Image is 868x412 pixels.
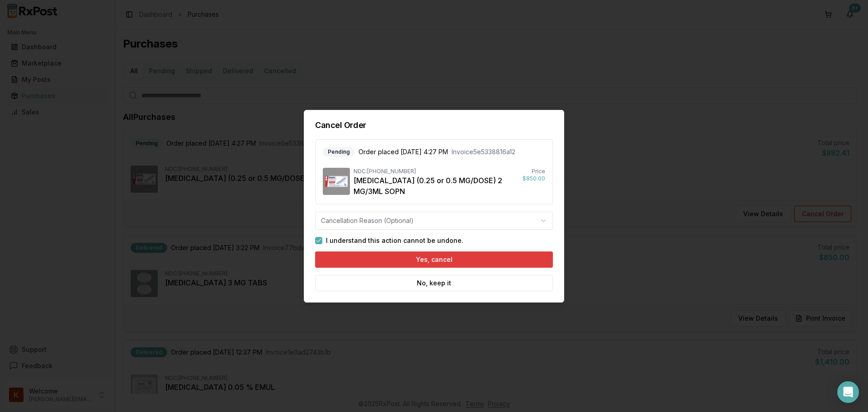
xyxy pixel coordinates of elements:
[326,237,463,244] label: I understand this action cannot be undone.
[532,168,545,175] div: Price
[452,147,515,156] span: Invoice 5e5338816a12
[359,147,448,156] span: Order placed [DATE] 4:27 PM
[315,121,553,129] h2: Cancel Order
[354,168,523,175] div: NDC: [PHONE_NUMBER]
[323,147,355,157] div: Pending
[315,251,553,268] button: Yes, cancel
[523,175,545,182] div: $850.00
[315,275,553,291] button: No, keep it
[323,168,350,195] img: Ozempic (0.25 or 0.5 MG/DOSE) 2 MG/3ML SOPN
[354,175,523,197] div: [MEDICAL_DATA] (0.25 or 0.5 MG/DOSE) 2 MG/3ML SOPN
